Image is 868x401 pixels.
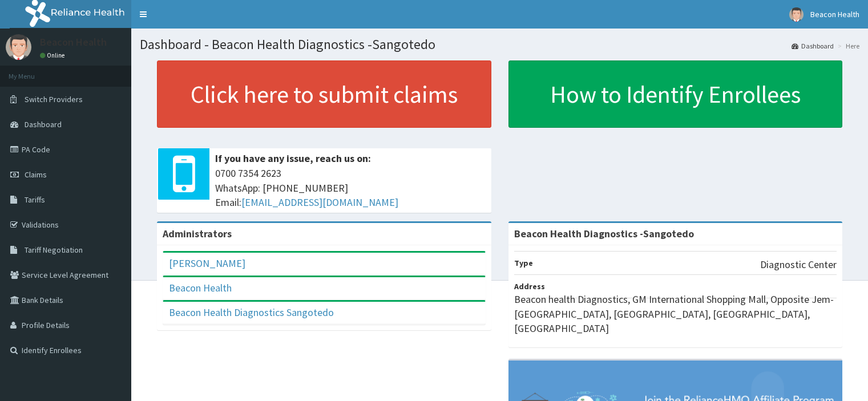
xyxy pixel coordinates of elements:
[25,119,62,129] span: Dashboard
[215,152,371,165] b: If you have any issue, reach us on:
[25,169,47,180] span: Claims
[40,51,67,59] a: Online
[241,196,398,209] a: [EMAIL_ADDRESS][DOMAIN_NAME]
[789,7,804,22] img: User Image
[169,306,334,319] a: Beacon Health Diagnostics Sangotedo
[163,227,232,240] b: Administrators
[215,166,486,210] span: 0700 7354 2623 WhatsApp: [PHONE_NUMBER] Email:
[169,281,232,294] a: Beacon Health
[514,281,545,291] b: Address
[157,60,491,128] a: Click here to submit claims
[508,60,843,128] a: How to Identify Enrollees
[514,292,837,336] p: Beacon health Diagnostics, GM International Shopping Mall, Opposite Jem-[GEOGRAPHIC_DATA], [GEOGR...
[40,37,107,47] p: Beacon Health
[514,258,533,268] b: Type
[810,9,859,19] span: Beacon Health
[25,245,83,255] span: Tariff Negotiation
[792,41,834,51] a: Dashboard
[6,34,31,60] img: User Image
[169,257,245,270] a: [PERSON_NAME]
[25,94,83,104] span: Switch Providers
[514,227,694,240] strong: Beacon Health Diagnostics -Sangotedo
[760,257,837,272] p: Diagnostic Center
[140,37,859,52] h1: Dashboard - Beacon Health Diagnostics -Sangotedo
[25,195,45,205] span: Tariffs
[835,41,859,51] li: Here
